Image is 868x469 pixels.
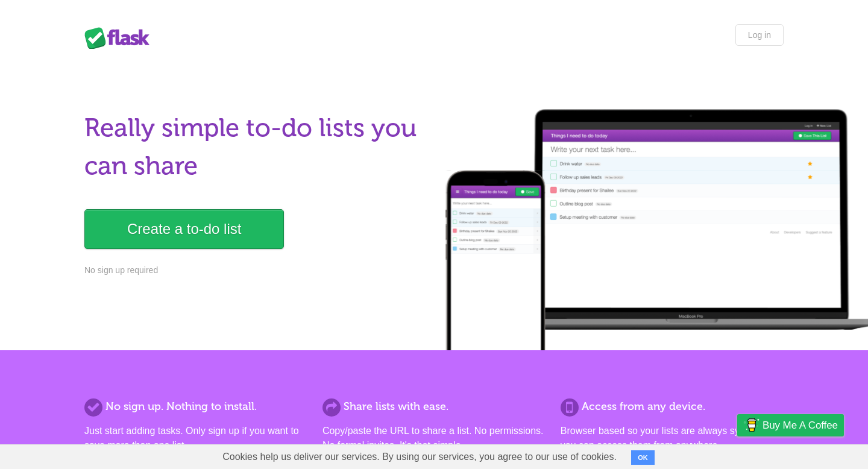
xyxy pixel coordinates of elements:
[561,424,784,453] p: Browser based so your lists are always synced and you can access them from anywhere.
[561,398,784,415] h2: Access from any device.
[631,450,655,465] button: OK
[737,414,844,436] a: Buy me a coffee
[210,445,629,469] span: Cookies help us deliver our services. By using our services, you agree to our use of cookies.
[84,424,307,453] p: Just start adding tasks. Only sign up if you want to save more than one list.
[322,398,546,415] h2: Share lists with ease.
[84,209,284,249] a: Create a to-do list
[84,27,157,49] div: Flask Lists
[84,109,427,185] h1: Really simple to-do lists you can share
[84,398,307,415] h2: No sign up. Nothing to install.
[743,415,759,435] img: Buy me a coffee
[735,24,784,46] a: Log in
[763,415,838,436] span: Buy me a coffee
[84,264,427,277] p: No sign up required
[322,424,546,453] p: Copy/paste the URL to share a list. No permissions. No formal invites. It's that simple.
